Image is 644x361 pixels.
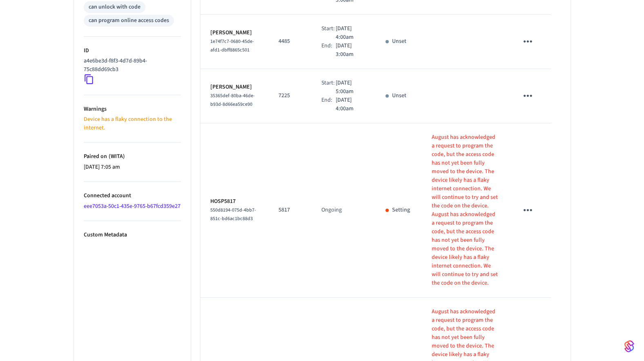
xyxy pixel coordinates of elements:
p: August has acknowledged a request to program the code, but the access code has not yet been fully... [432,210,499,287]
span: ( WITA ) [107,152,125,160]
p: 4485 [279,37,302,46]
p: [PERSON_NAME] [210,29,259,37]
p: Device has a flaky connection to the internet. [84,115,181,132]
p: [DATE] 7:05 am [84,163,181,172]
p: a4e6be3d-f8f3-4d7d-89b4-75c88dd69cb3 [84,57,178,74]
span: 35365def-80ba-46de-b93d-8d66ea59ce90 [210,92,255,108]
p: [PERSON_NAME] [210,83,259,91]
p: Connected account [84,192,181,200]
p: [DATE] 4:00am [336,96,365,113]
p: 7225 [279,91,302,100]
p: HOSP5817 [210,197,259,206]
span: 550d8194-075d-4bb7-851c-bd6ac1bc88d3 [210,207,256,222]
td: Ongoing [312,123,376,298]
span: 1e74f7c7-0680-45de-afd1-dbff8865c501 [210,38,254,53]
p: Unset [392,91,406,100]
p: Warnings [84,105,181,114]
img: SeamLogoGradient.69752ec5.svg [624,340,634,353]
p: August has acknowledged a request to program the code, but the access code has not yet been fully... [432,133,499,210]
p: 5817 [279,206,302,214]
p: [DATE] 5:00am [336,79,365,96]
p: Unset [392,37,406,46]
p: Setting [392,206,410,214]
p: [DATE] 3:00am [336,42,365,59]
div: End: [321,96,336,113]
div: Start: [321,25,336,42]
p: Custom Metadata [84,231,181,239]
div: Start: [321,79,336,96]
p: [DATE] 4:00am [336,25,365,42]
div: End: [321,42,336,59]
p: ID [84,47,181,55]
p: Paired on [84,152,181,161]
div: can program online access codes [89,16,169,25]
a: eee7053a-50c1-435e-9765-b67fcd359e27 [84,202,180,210]
div: can unlock with code [89,3,140,11]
